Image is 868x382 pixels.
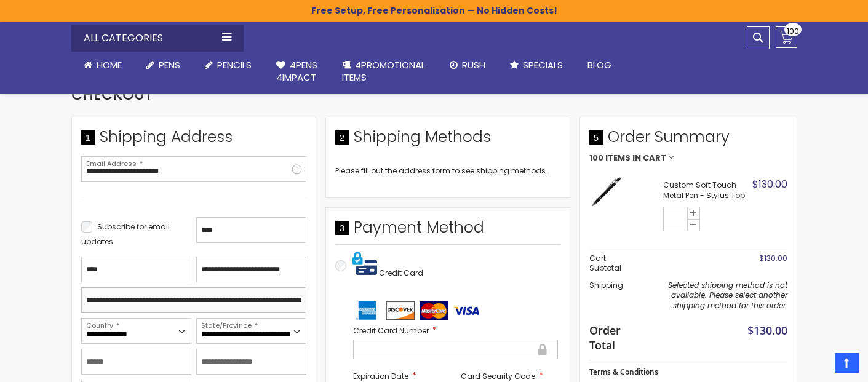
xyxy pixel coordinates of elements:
[668,280,787,310] span: Selected shipping method is not available. Please select another shipping method for this order.
[71,52,134,79] a: Home
[605,154,666,162] span: Items in Cart
[589,280,623,290] span: Shipping
[537,342,548,357] div: Secure transaction
[379,268,423,278] span: Credit Card
[587,58,611,71] span: Blog
[420,301,448,320] img: mastercard
[159,58,180,71] span: Pens
[453,301,481,320] img: visa
[589,321,631,353] strong: Order Total
[759,253,787,263] span: $130.00
[776,26,797,48] a: 100
[353,370,450,382] label: Expiration Date
[97,58,122,71] span: Home
[335,217,560,244] div: Payment Method
[589,367,658,377] span: Terms & Conditions
[264,52,330,92] a: 4Pens4impact
[523,58,563,71] span: Specials
[134,52,193,79] a: Pens
[335,166,560,176] div: Please fill out the address form to see shipping methods.
[217,58,252,71] span: Pencils
[71,84,153,105] span: Checkout
[461,370,558,382] label: Card Security Code
[766,349,868,382] iframe: Google Customer Reviews
[71,25,244,52] div: All Categories
[589,127,787,154] span: Order Summary
[353,301,381,320] img: amex
[747,323,787,338] span: $130.00
[787,25,799,37] span: 100
[81,127,306,154] div: Shipping Address
[276,58,317,84] span: 4Pens 4impact
[589,175,623,209] img: Custom Soft Touch Stylus Pen-Black
[386,301,415,320] img: discover
[575,52,624,79] a: Blog
[352,251,377,276] img: Pay with credit card
[589,154,603,162] span: 100
[462,58,485,71] span: Rush
[498,52,575,79] a: Specials
[342,58,425,84] span: 4PROMOTIONAL ITEMS
[330,52,437,92] a: 4PROMOTIONALITEMS
[335,127,560,154] div: Shipping Methods
[663,180,749,200] strong: Custom Soft Touch Metal Pen - Stylus Top
[752,177,787,191] span: $130.00
[81,221,170,247] span: Subscribe for email updates
[437,52,498,79] a: Rush
[353,325,558,336] label: Credit Card Number
[589,249,637,277] th: Cart Subtotal
[193,52,264,79] a: Pencils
